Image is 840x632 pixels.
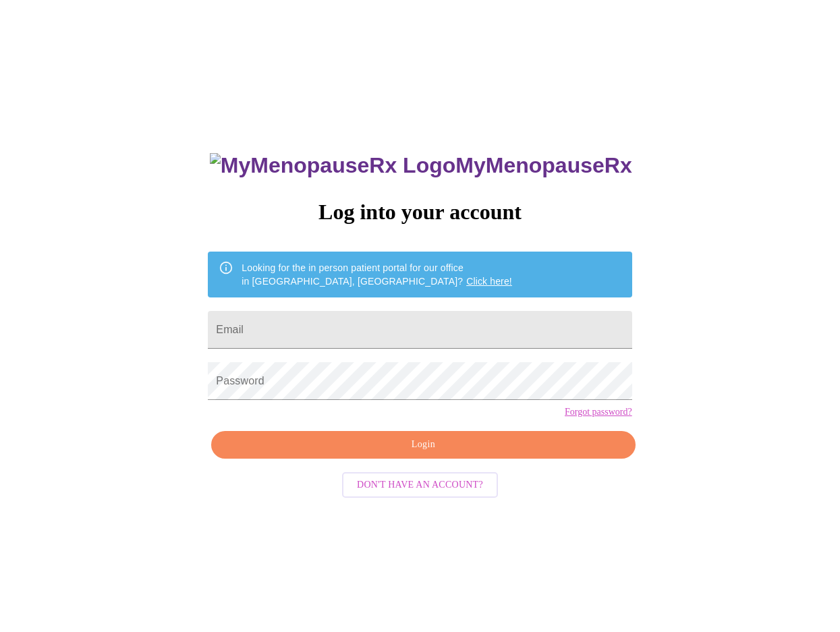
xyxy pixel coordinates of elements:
div: Looking for the in person patient portal for our office in [GEOGRAPHIC_DATA], [GEOGRAPHIC_DATA]? [242,256,512,293]
h3: Log into your account [208,200,632,225]
a: Click here! [466,276,512,287]
img: MyMenopauseRx Logo [210,153,455,178]
button: Login [211,431,635,459]
a: Forgot password? [565,407,632,418]
h3: MyMenopauseRx [210,153,632,178]
span: Login [227,436,619,453]
a: Don't have an account? [339,478,501,490]
button: Don't have an account? [342,472,498,498]
span: Don't have an account? [357,477,483,494]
